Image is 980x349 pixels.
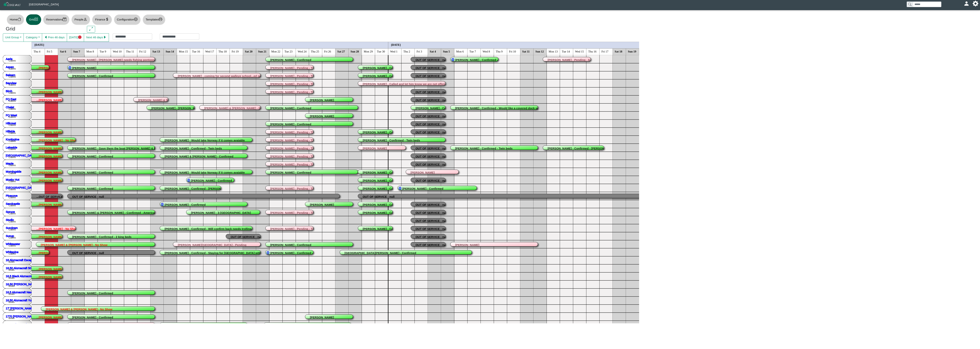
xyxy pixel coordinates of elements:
text: Cabins [9,228,16,231]
text: Sat 27 [337,50,345,53]
text: Tue 9 [100,50,106,53]
a: Spruce [6,210,15,213]
text: Wed 15 [575,50,584,53]
svg: gear [134,17,138,21]
text: Wed 8 [483,50,490,53]
text: Sun 19 [628,50,636,53]
text: Cabins [9,148,16,150]
a: 16.50 Alumacraft 50 hp SC [6,266,40,270]
a: Sundown [6,226,18,229]
a: Sunup [6,234,14,237]
a: FQ West [6,113,17,117]
text: Cabins [9,75,16,78]
text: Cabins [9,196,16,199]
a: Knottypine [6,138,19,141]
text: [DATE] [34,43,44,46]
text: Sat 4 [430,50,436,53]
button: Homehouse [7,14,24,25]
button: Unit Group [3,33,24,42]
text: Cabins [9,124,16,126]
text: Mon 22 [271,50,280,53]
text: Sat 18 [615,50,622,53]
text: Cabins [9,59,16,62]
svg: caret right fill [103,35,107,39]
text: Thu 16 [588,50,596,53]
text: Mon 6 [456,50,464,53]
svg: printer [159,17,162,21]
text: Boats [9,268,15,271]
a: Aspen [6,65,14,68]
text: Fri 3 [416,50,422,53]
text: Sat 13 [152,50,160,53]
a: Morningside [6,170,21,173]
svg: house [17,17,21,21]
text: Sun 28 [350,50,359,53]
button: Gridgrid [26,14,41,25]
text: Tue 14 [562,50,570,53]
text: Mon 8 [86,50,94,53]
a: Whitewater [6,242,20,245]
a: 16.5 Alumacraft Navigator [6,290,39,294]
a: Hillside [6,129,15,133]
text: Cabins [9,132,16,134]
img: Z [3,2,21,8]
text: Boats [9,292,15,295]
text: Tue 7 [469,50,476,53]
text: Sun 7 [73,50,80,53]
text: Boats [9,276,15,279]
svg: circle fill [78,35,82,39]
button: Next 46 dayscaret right fill [84,33,109,42]
text: Cabins [9,180,16,183]
text: Cabins [9,116,16,118]
text: Wed 1 [390,50,397,53]
text: Cabins [9,91,16,94]
a: Maple [6,162,14,165]
a: 1770 [PERSON_NAME] Fury, 90 hp [6,315,52,318]
text: Sat 6 [60,50,66,53]
text: Fri 10 [509,50,516,53]
svg: arrows angle expand [89,27,93,31]
text: Cabins [9,172,16,174]
text: Cabins [9,204,16,207]
input: Check out [160,33,199,40]
text: Mon 15 [179,50,188,53]
text: Cabins [9,107,16,110]
button: arrows angle expand [87,26,95,33]
text: Boats [9,309,15,311]
text: Cabins [9,83,16,86]
a: Aerie [6,57,12,60]
text: Cabins [9,252,16,255]
text: Cabins [9,99,16,102]
text: Cabins [9,212,16,215]
text: Cabins [9,67,16,70]
text: Fri 5 [47,50,52,53]
text: Thu 9 [496,50,502,53]
text: Thu 4 [33,50,40,53]
text: Cabins [9,244,16,247]
h3: Grid [6,26,81,32]
text: Mon 13 [549,50,558,53]
text: Thu 2 [403,50,410,53]
a: Hillcrest [6,121,16,125]
input: Check in [113,33,152,40]
svg: currency dollar [105,17,109,21]
a: Pinecove [6,194,18,197]
text: Boats [9,301,15,303]
a: Whitepine [6,250,19,253]
text: Sun 21 [258,50,266,53]
text: Sat 20 [245,50,252,53]
svg: calendar2 check [63,17,66,21]
button: Configurationgear [114,14,141,25]
svg: person [83,17,87,21]
a: 17.50 Alumacraft Trophy [6,323,37,326]
button: [DATE]circle fill [67,33,84,42]
a: 16 Alumacraft Escape, 25 hp [6,258,42,261]
a: 17' [PERSON_NAME] Explorer w/50 H.P. Motor 1 [6,306,69,310]
a: 16.50 Alumacraft Yukon [6,298,36,302]
a: 16.5 Black Alumacraft 50 hp SC [6,274,46,278]
text: Thu 11 [126,50,134,53]
text: Sun 12 [535,50,544,53]
a: Musky Hut [6,178,20,181]
text: Cabins [9,164,16,166]
text: Wed 17 [205,50,214,53]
